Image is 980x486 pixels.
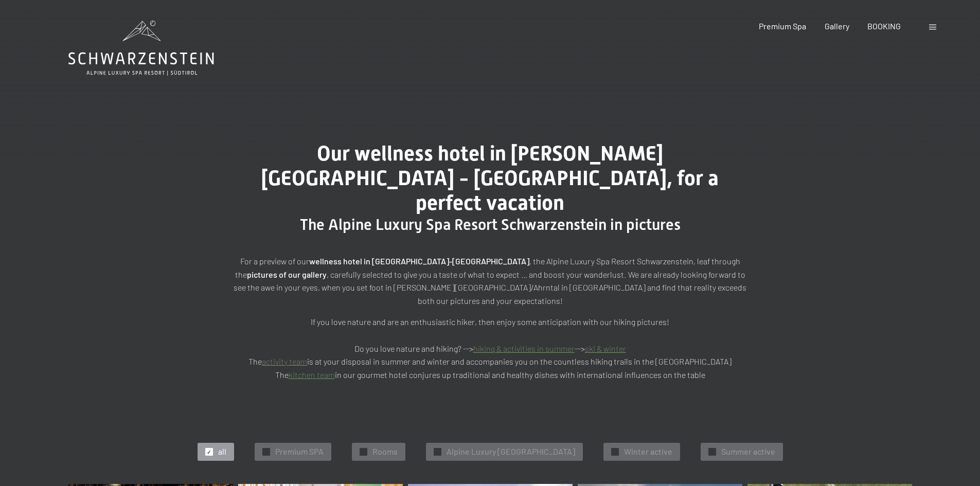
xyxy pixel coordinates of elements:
span: ✓ [435,448,439,456]
span: Premium SPA [275,446,324,457]
a: BOOKING [867,21,901,31]
a: Premium Spa [759,21,806,31]
span: ✓ [207,448,211,456]
p: If you love nature and are an enthusiastic hiker, then enjoy some anticipation with our hiking pi... [233,315,747,381]
span: ✓ [264,448,268,456]
span: Alpine Luxury [GEOGRAPHIC_DATA] [447,446,575,457]
span: all [218,446,226,457]
span: ✓ [710,448,714,456]
strong: wellness hotel in [GEOGRAPHIC_DATA]-[GEOGRAPHIC_DATA] [309,256,529,266]
p: For a preview of our , the Alpine Luxury Spa Resort Schwarzenstein, leaf through the , carefully ... [233,255,747,307]
span: Consent to marketing activities* [391,268,508,278]
span: The Alpine Luxury Spa Resort Schwarzenstein in pictures [300,215,681,233]
a: hiking & activities in summer [473,344,575,353]
a: kitchen team [289,370,335,380]
a: activity team [262,356,307,366]
a: Gallery [825,21,849,31]
span: Winter active [624,446,672,457]
span: Rooms [372,446,398,457]
span: ✓ [613,448,617,456]
span: ✓ [361,448,365,456]
a: ski & winter [585,344,626,353]
strong: pictures of our gallery [247,269,327,279]
span: Our wellness hotel in [PERSON_NAME][GEOGRAPHIC_DATA] - [GEOGRAPHIC_DATA], for a perfect vacation [261,141,719,215]
span: Summer active [721,446,775,457]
